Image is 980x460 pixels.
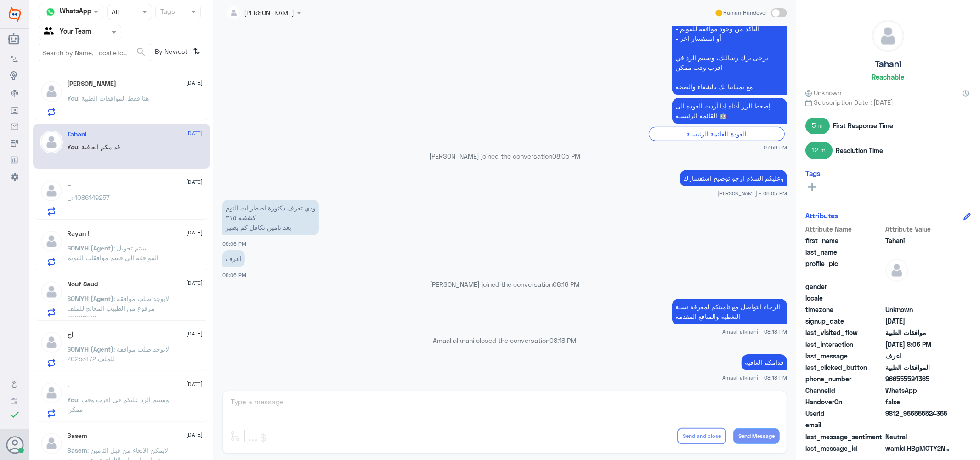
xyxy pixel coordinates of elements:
[40,331,63,354] img: defaultAdmin.png
[672,98,787,124] p: 15/9/2025, 7:59 PM
[718,189,787,197] span: [PERSON_NAME] - 08:05 PM
[885,282,952,291] span: null
[805,374,884,384] span: phone_number
[39,44,151,61] input: Search by Name, Local etc…
[805,328,884,337] span: last_visited_flow
[722,328,787,335] span: Amaal alknani - 08:18 PM
[885,386,952,395] span: 2
[733,428,780,444] button: Send Message
[222,200,319,235] p: 15/9/2025, 8:06 PM
[875,59,901,69] h5: Tahani
[136,45,147,60] button: search
[68,381,69,389] h5: .
[68,179,72,187] h5: _
[742,354,787,370] p: 15/9/2025, 8:18 PM
[836,146,883,155] span: Resolution Time
[805,293,884,303] span: locale
[552,152,580,160] span: 08:05 PM
[193,44,201,59] i: ⇅
[44,25,57,39] img: yourTeam.svg
[805,432,884,442] span: last_message_sentiment
[885,340,952,349] span: 2025-09-15T17:06:35.54Z
[40,131,63,153] img: defaultAdmin.png
[68,94,79,102] span: You
[79,94,149,102] span: : هنا فقط الموافقات الطبية
[72,193,110,201] span: : 1086149257
[68,446,88,454] span: Basem
[805,409,884,418] span: UserId
[805,236,884,245] span: first_name
[222,250,245,267] p: 15/9/2025, 8:06 PM
[68,396,79,403] span: You
[805,305,884,314] span: timezone
[885,316,952,326] span: 2025-09-15T16:59:26.37Z
[40,80,63,103] img: defaultAdmin.png
[68,280,98,288] h5: Nouf Saud
[68,80,117,88] h5: عبدالله الدريس
[885,443,952,453] span: wamid.HBgMOTY2NTU1NTI0MzY1FQIAEhgUM0E2NDY2RkI4ODI5QUUwMzhFQjkA
[550,336,577,344] span: 08:18 PM
[187,79,203,87] span: [DATE]
[187,380,203,388] span: [DATE]
[885,259,908,282] img: defaultAdmin.png
[885,409,952,418] span: 9812_966555524365
[672,299,787,324] p: 15/9/2025, 8:18 PM
[68,432,88,440] h5: Basem
[222,335,787,345] p: Amaal alknani closed the conversation
[805,420,884,430] span: email
[805,282,884,291] span: gender
[222,241,246,247] span: 08:06 PM
[187,129,203,137] span: [DATE]
[805,259,884,280] span: profile_pic
[68,230,90,238] h5: Rayan !
[885,397,952,407] span: false
[805,88,841,97] span: Unknown
[222,279,787,289] p: [PERSON_NAME] joined the conversation
[805,397,884,407] span: HandoverOn
[833,121,893,131] span: First Response Time
[9,7,21,22] img: Widebot Logo
[68,331,74,339] h5: اح
[805,169,821,177] h6: Tags
[805,340,884,349] span: last_interaction
[805,142,833,159] span: 12 m
[885,224,952,234] span: Attribute Value
[40,179,63,202] img: defaultAdmin.png
[805,224,884,234] span: Attribute Name
[68,345,114,353] span: SOMYH (Agent)
[151,44,190,62] span: By Newest
[805,386,884,395] span: ChannelId
[885,305,952,314] span: Unknown
[885,293,952,303] span: null
[805,247,884,257] span: last_name
[187,431,203,439] span: [DATE]
[885,236,952,245] span: Tahani
[68,193,72,201] span: _
[68,345,170,363] span: : لايوجد طلب موافقة للملف 20253172
[680,170,787,186] p: 15/9/2025, 8:05 PM
[885,328,952,337] span: موافقات الطبية
[68,143,79,151] span: You
[9,409,20,420] i: check
[677,428,726,444] button: Send and close
[159,6,175,18] div: Tags
[764,143,787,151] span: 07:59 PM
[649,127,785,141] div: العودة للقائمة الرئيسية
[805,351,884,361] span: last_message
[805,363,884,372] span: last_clicked_button
[40,230,63,253] img: defaultAdmin.png
[68,244,114,252] span: SOMYH (Agent)
[872,20,904,51] img: defaultAdmin.png
[68,396,170,413] span: : وسيتم الرد عليكم في اقرب وقت ممكن
[805,316,884,326] span: signup_date
[722,374,787,381] span: Amaal alknani - 08:18 PM
[885,420,952,430] span: null
[885,351,952,361] span: اعرف
[136,46,147,57] span: search
[40,432,63,455] img: defaultAdmin.png
[6,436,23,454] button: Avatar
[68,131,87,138] h5: Tahani
[724,9,768,17] span: Human Handover
[44,5,57,19] img: whatsapp.png
[68,295,114,302] span: SOMYH (Agent)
